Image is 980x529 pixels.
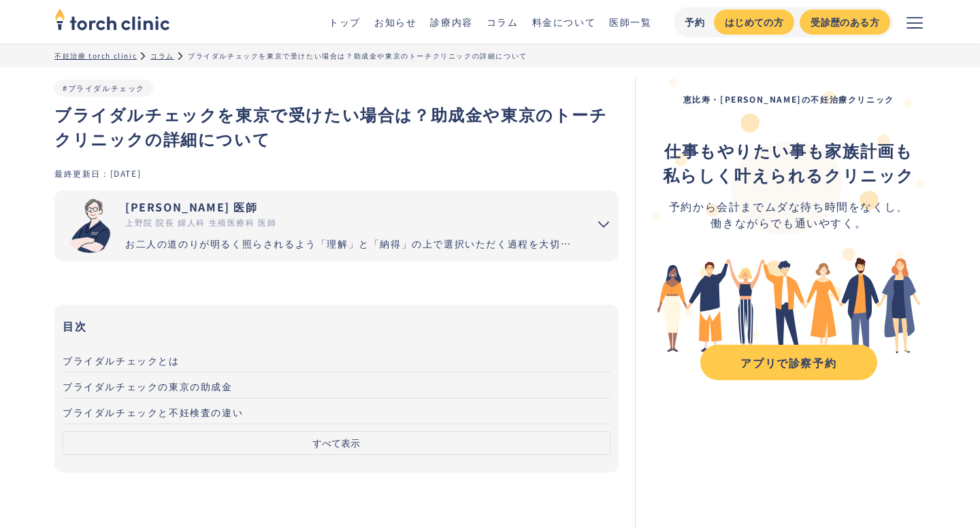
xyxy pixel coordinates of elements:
[685,15,706,29] div: 予約
[125,237,578,251] div: お二人の道のりが明るく照らされるよう「理解」と「納得」の上で選択いただく過程を大切にしています。エビデンスに基づいた高水準の医療提供により「幸せな家族計画の実現」をお手伝いさせていただきます。
[63,431,610,455] button: すべて表示
[683,93,894,105] strong: 恵比寿・[PERSON_NAME]の不妊治療クリニック
[700,345,877,380] a: アプリで診察予約
[800,10,890,35] a: 受診歴のある方
[532,15,596,29] a: 料金について
[125,216,578,228] div: 上野院 院長 婦人科 生殖医療科 医師
[54,10,170,34] a: home
[63,82,145,93] a: #ブライダルチェック
[150,50,174,61] a: コラム
[609,15,651,29] a: 医師一覧
[54,190,619,261] summary: 市山 卓彦 [PERSON_NAME] 医師 上野院 院長 婦人科 生殖医療科 医師 お二人の道のりが明るく照らされるよう「理解」と「納得」の上で選択いただく過程を大切にしています。エビデンスに...
[725,15,783,29] div: はじめての方
[54,50,137,61] a: 不妊治療 torch clinic
[54,50,926,61] ul: パンくずリスト
[125,199,578,215] div: [PERSON_NAME] 医師
[663,198,915,231] div: 予約から会計までムダな待ち時間をなくし、 働きながらでも通いやすく。
[374,15,416,29] a: お知らせ
[63,398,610,424] a: ブライダルチェックと不妊検査の違い
[63,354,180,367] span: ブライダルチェックとは
[487,15,519,29] a: コラム
[110,167,142,179] div: [DATE]
[63,379,233,393] span: ブライダルチェックの東京の助成金
[714,10,794,35] a: はじめての方
[811,15,879,29] div: 受診歴のある方
[63,199,117,253] img: 市山 卓彦
[54,4,170,34] img: torch clinic
[664,138,913,162] strong: 仕事もやりたい事も家族計画も
[663,138,915,187] div: ‍ ‍
[54,167,110,179] div: 最終更新日：
[713,354,865,371] div: アプリで診察予約
[63,373,610,398] a: ブライダルチェックの東京の助成金
[430,15,472,29] a: 診療内容
[63,315,610,336] h3: 目次
[663,163,915,186] strong: 私らしく叶えられるクリニック
[188,50,527,61] div: ブライダルチェックを東京で受けたい場合は？助成金や東京のトーチクリニックの詳細について
[329,15,361,29] a: トップ
[54,102,619,151] h1: ブライダルチェックを東京で受けたい場合は？助成金や東京のトーチクリニックの詳細について
[63,347,610,373] a: ブライダルチェックとは
[63,405,243,419] span: ブライダルチェックと不妊検査の違い
[54,190,578,261] a: [PERSON_NAME] 医師 上野院 院長 婦人科 生殖医療科 医師 お二人の道のりが明るく照らされるよう「理解」と「納得」の上で選択いただく過程を大切にしています。エビデンスに基づいた高水...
